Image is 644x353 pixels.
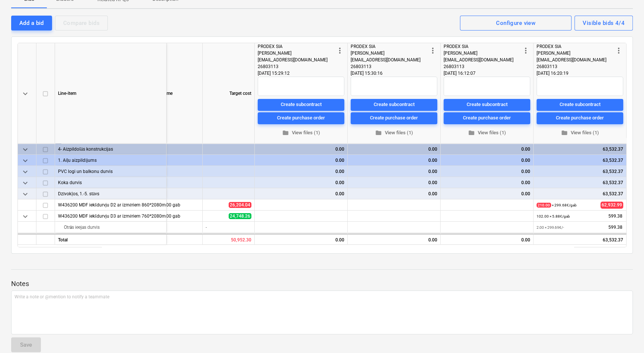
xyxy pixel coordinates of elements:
[521,46,530,55] span: more_vert
[444,177,530,188] div: 0.00
[441,234,534,245] div: 0.00
[21,156,30,165] span: keyboard_arrow_down
[351,127,437,139] button: View files (1)
[58,155,163,166] div: 1. Aiļu aizpildījums
[11,16,52,31] button: Add a bid
[608,224,623,231] span: 599.38
[55,43,167,144] div: Line-item
[537,50,614,57] div: [PERSON_NAME]
[537,155,623,166] div: 63,532.37
[444,99,530,111] button: Create subcontract
[583,18,625,28] div: Visible bids 4/4
[354,129,434,137] span: View files (1)
[556,114,604,122] div: Create purchase order
[537,127,623,139] button: View files (1)
[537,63,614,70] div: 26803113
[154,199,203,211] div: 108.00 gab
[608,213,623,219] span: 599.38
[335,46,344,55] span: more_vert
[561,129,568,136] span: folder
[258,43,335,50] div: PRODEX SIA
[258,166,344,177] div: 0.00
[258,63,335,70] div: 26803113
[203,43,255,144] div: Target cost
[351,144,437,155] div: 0.00
[444,63,521,70] div: 26803113
[351,112,437,124] button: Create purchase order
[540,129,620,137] span: View files (1)
[444,50,521,57] div: [PERSON_NAME]
[203,234,255,245] div: 50,952.30
[154,211,203,222] div: 102.00 gab
[255,234,348,245] div: 0.00
[444,127,530,139] button: View files (1)
[229,213,251,219] span: 24,748.26
[351,177,437,188] div: 0.00
[258,112,344,124] button: Create purchase order
[351,70,437,77] div: [DATE] 15:30:16
[444,188,530,199] div: 0.00
[537,203,577,208] small: × 299.68€ / gab
[21,167,30,176] span: keyboard_arrow_down
[351,99,437,111] button: Create subcontract
[11,279,633,288] p: Notes
[21,89,30,98] span: keyboard_arrow_down
[21,190,30,199] span: keyboard_arrow_down
[351,57,421,62] span: [EMAIL_ADDRESS][DOMAIN_NAME]
[351,63,428,70] div: 26803113
[21,212,30,221] span: keyboard_arrow_down
[496,18,535,28] div: Configure view
[258,155,344,166] div: 0.00
[537,112,623,124] button: Create purchase order
[58,166,163,177] div: PVC logi un balkonu durvis
[537,214,570,218] small: 102.00 × 5.88€ / gab
[614,46,623,55] span: more_vert
[537,225,564,230] small: 2.00 × 299.69€ / -
[258,127,344,139] button: View files (1)
[444,112,530,124] button: Create purchase order
[258,50,335,57] div: [PERSON_NAME]
[258,57,328,62] span: [EMAIL_ADDRESS][DOMAIN_NAME]
[537,177,623,188] div: 63,532.37
[21,145,30,154] span: keyboard_arrow_down
[203,222,255,233] div: -
[258,70,344,77] div: [DATE] 15:29:12
[58,177,163,188] div: Koka durvis
[537,70,623,77] div: [DATE] 16:20:19
[258,144,344,155] div: 0.00
[375,129,382,136] span: folder
[58,199,163,210] div: W436200 MDF iekšdurvju D2 ar izmēriem 860*2080mm izgatavošana un montāža - 3D LOOK GRAY OAK
[258,188,344,199] div: 0.00
[444,155,530,166] div: 0.00
[351,50,428,57] div: [PERSON_NAME]
[374,100,415,109] div: Create subcontract
[58,144,163,154] div: 4- Aizpildošās konstrukcijas
[281,100,322,109] div: Create subcontract
[537,57,606,62] span: [EMAIL_ADDRESS][DOMAIN_NAME]
[370,114,418,122] div: Create purchase order
[537,166,623,177] div: 63,532.37
[58,222,163,233] div: Otrās ieejas durvis
[460,16,571,31] button: Configure view
[467,100,508,109] div: Create subcontract
[600,202,623,209] span: 62,932.99
[351,155,437,166] div: 0.00
[58,211,163,221] div: W436200 MDF iekšdurvju D3 ar izmēriem 760*2080mm izgatavošana un montāža - 3D LOOK GRAY OAK
[58,188,163,199] div: Dzīvokļos, 1.-5. stāvs
[537,188,623,199] div: 63,532.37
[607,317,644,353] div: Chat Widget
[537,144,623,155] div: 63,532.37
[574,16,633,31] button: Visible bids 4/4
[534,234,627,245] div: 63,532.37
[537,43,614,50] div: PRODEX SIA
[348,234,441,245] div: 0.00
[229,202,251,208] span: 26,204.04
[351,166,437,177] div: 0.00
[21,179,30,187] span: keyboard_arrow_down
[351,188,437,199] div: 0.00
[154,43,203,144] div: Volume
[447,129,527,137] span: View files (1)
[468,129,475,136] span: folder
[261,129,341,137] span: View files (1)
[19,18,44,28] div: Add a bid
